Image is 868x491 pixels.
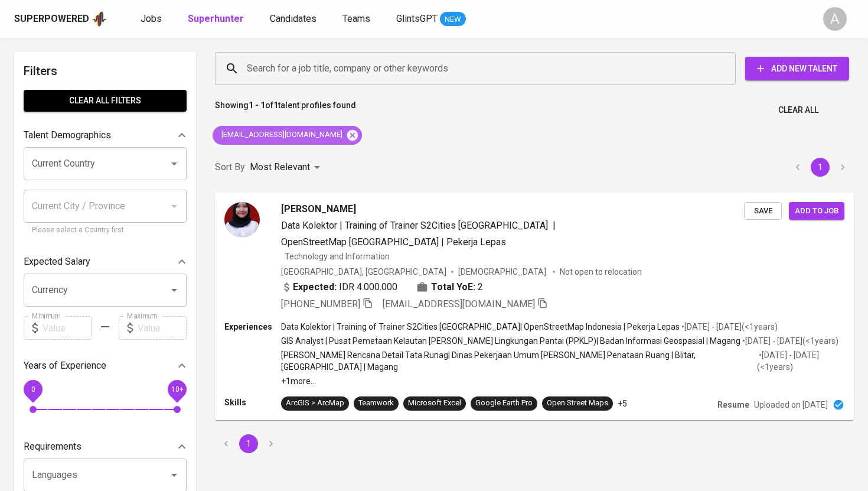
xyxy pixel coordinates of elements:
[717,399,749,411] p: Resume
[431,280,475,294] b: Total YoE:
[215,160,245,174] p: Sort By
[811,158,830,177] button: page 1
[281,375,844,387] p: +1 more ...
[24,440,81,454] p: Requirements
[281,280,397,294] div: IDR 4.000.000
[24,61,187,80] h6: Filters
[383,298,535,310] span: [EMAIL_ADDRESS][DOMAIN_NAME]
[270,13,316,24] span: Candidates
[281,335,740,347] p: GIS Analyst | Pusat Pemetaan Kelautan [PERSON_NAME] Lingkungan Pantai (PPKLP) | Badan Informasi G...
[396,13,438,24] span: GlintsGPT
[680,321,778,333] p: • [DATE] - [DATE] ( <1 years )
[789,202,844,220] button: Add to job
[750,204,776,218] span: Save
[618,398,627,409] p: +5
[166,282,182,298] button: Open
[213,129,350,141] span: [EMAIL_ADDRESS][DOMAIN_NAME]
[188,13,244,24] b: Superhunter
[239,434,258,453] button: page 1
[285,252,390,261] span: Technology and Information
[286,398,344,409] div: ArcGIS > ArcMap
[396,12,466,27] a: GlintsGPT NEW
[744,202,782,220] button: Save
[281,349,757,373] p: [PERSON_NAME] Rencana Detail Tata Runag | Dinas Pekerjaan Umum [PERSON_NAME] Penataan Ruang | Bli...
[745,57,849,80] button: Add New Talent
[342,13,370,24] span: Teams
[188,12,246,27] a: Superhunter
[213,126,362,145] div: [EMAIL_ADDRESS][DOMAIN_NAME]
[755,61,840,76] span: Add New Talent
[440,14,466,25] span: NEW
[24,128,111,142] p: Talent Demographics
[141,12,164,27] a: Jobs
[249,100,265,110] b: 1 - 1
[92,10,107,28] img: app logo
[166,467,182,483] button: Open
[24,250,187,274] div: Expected Salary
[224,202,260,238] img: 505b11866b372981a4f6b1dc3c03c245.jpg
[795,204,838,218] span: Add to job
[553,219,556,233] span: |
[458,266,548,278] span: [DEMOGRAPHIC_DATA]
[24,354,187,378] div: Years of Experience
[787,158,854,177] nav: pagination navigation
[24,123,187,147] div: Talent Demographics
[31,385,35,394] span: 0
[166,155,182,172] button: Open
[215,99,356,121] p: Showing of talent profiles found
[547,398,608,409] div: Open Street Maps
[270,12,319,27] a: Candidates
[250,160,310,174] p: Most Relevant
[757,349,844,373] p: • [DATE] - [DATE] ( <1 years )
[281,266,446,278] div: [GEOGRAPHIC_DATA], [GEOGRAPHIC_DATA]
[823,7,847,31] div: A
[24,90,187,112] button: Clear All filters
[560,266,642,278] p: Not open to relocation
[224,396,281,408] p: Skills
[250,157,324,178] div: Most Relevant
[754,399,828,411] p: Uploaded on [DATE]
[224,321,281,333] p: Experiences
[171,385,183,394] span: 10+
[478,280,483,294] span: 2
[342,12,373,27] a: Teams
[281,321,680,333] p: Data Kolektor | Training of Trainer S2Cities [GEOGRAPHIC_DATA] | OpenStreetMap Indonesia | Pekerj...
[281,202,356,216] span: [PERSON_NAME]
[24,255,90,269] p: Expected Salary
[43,316,92,340] input: Value
[475,398,533,409] div: Google Earth Pro
[273,100,278,110] b: 1
[215,193,854,420] a: [PERSON_NAME]Data Kolektor | Training of Trainer S2Cities [GEOGRAPHIC_DATA]|OpenStreetMap [GEOGRA...
[281,220,548,231] span: Data Kolektor | Training of Trainer S2Cities [GEOGRAPHIC_DATA]
[215,434,282,453] nav: pagination navigation
[24,359,106,373] p: Years of Experience
[740,335,838,347] p: • [DATE] - [DATE] ( <1 years )
[358,398,394,409] div: Teamwork
[32,225,178,236] p: Please select a Country first
[33,93,177,108] span: Clear All filters
[138,316,187,340] input: Value
[408,398,461,409] div: Microsoft Excel
[141,13,162,24] span: Jobs
[778,103,818,118] span: Clear All
[24,435,187,459] div: Requirements
[14,12,89,26] div: Superpowered
[293,280,337,294] b: Expected:
[14,10,107,28] a: Superpoweredapp logo
[281,236,506,248] span: OpenStreetMap [GEOGRAPHIC_DATA] | Pekerja Lepas
[774,99,823,121] button: Clear All
[281,298,360,310] span: [PHONE_NUMBER]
